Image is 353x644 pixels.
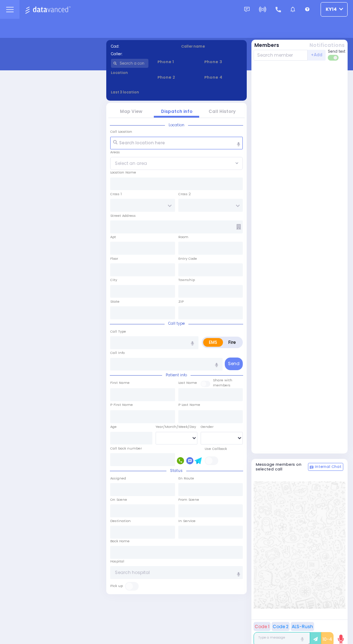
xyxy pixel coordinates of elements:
div: Year/Month/Week/Day [156,424,198,429]
input: Search member [254,50,308,61]
label: Last Name [178,380,197,385]
label: Call Info [110,350,125,355]
input: Search location here [110,137,243,150]
label: Gender [201,424,214,429]
label: Street Address [110,213,136,218]
label: Call Type [110,329,126,334]
label: Caller name [181,44,242,49]
span: Phone 4 [204,74,242,80]
label: Location Name [110,170,136,175]
label: Fire [223,338,242,347]
label: Back Home [110,539,130,544]
span: Select an area [115,160,147,167]
span: Phone 1 [157,59,195,65]
button: Code 2 [272,622,290,631]
img: message.svg [244,7,250,12]
span: Internal Chat [315,464,341,469]
span: Phone 3 [204,59,242,65]
label: Apt [110,235,116,240]
input: Search hospital [110,566,243,579]
label: Cross 1 [110,192,122,197]
img: comment-alt.png [310,466,313,469]
label: P Last Name [178,402,200,407]
label: Assigned [110,476,126,481]
img: Logo [25,5,73,14]
button: Internal Chat [308,463,343,471]
label: EMS [203,338,223,347]
button: KY14 [321,2,348,17]
label: Hospital [110,559,124,564]
label: Call Location [110,129,132,134]
label: Pick up [110,583,123,588]
a: Map View [120,108,142,114]
label: Call back number [110,446,142,451]
input: Search a contact [111,59,149,68]
a: Dispatch info [161,108,192,114]
label: Age [110,424,117,429]
label: State [110,299,120,304]
span: Location [165,122,188,128]
span: Status [166,468,186,473]
label: Floor [110,256,118,261]
span: KY14 [326,6,337,13]
label: Destination [110,518,131,523]
a: Call History [209,108,236,114]
label: Room [178,235,188,240]
label: Entry Code [178,256,197,261]
button: Send [225,358,243,370]
label: En Route [178,476,194,481]
label: Last 3 location [111,89,177,95]
label: First Name [110,380,130,385]
label: In Service [178,518,196,523]
label: On Scene [110,497,127,502]
span: Call type [165,321,188,326]
h5: Message members on selected call [256,462,308,472]
label: Cross 2 [178,192,191,197]
label: Location [111,70,149,75]
button: Notifications [309,41,345,49]
small: Share with [213,378,232,382]
button: Members [254,41,279,49]
label: Township [178,277,195,282]
label: City [110,277,117,282]
label: Turn off text [328,54,339,61]
label: Cad: [111,44,172,49]
label: Use Callback [205,446,227,451]
span: Patient info [162,372,191,378]
label: Areas [110,150,120,155]
label: Caller: [111,51,172,57]
span: Other building occupants [236,224,241,229]
label: From Scene [178,497,199,502]
span: members [213,383,231,387]
span: Send text [328,49,345,54]
button: Code 1 [254,622,271,631]
label: ZIP [178,299,184,304]
label: P First Name [110,402,133,407]
span: Phone 2 [157,74,195,80]
button: ALS-Rush [291,622,314,631]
